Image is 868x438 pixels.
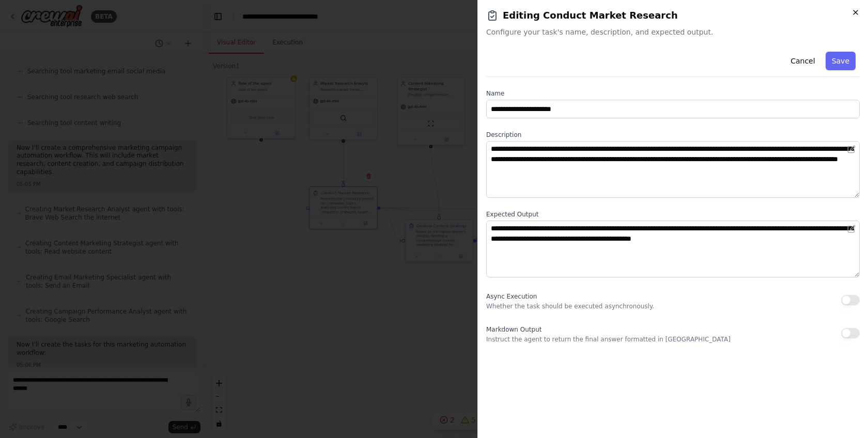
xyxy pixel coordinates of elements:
[845,143,858,155] button: Open in editor
[826,52,856,70] button: Save
[486,89,860,98] label: Name
[486,335,731,343] p: Instruct the agent to return the final answer formatted in [GEOGRAPHIC_DATA]
[486,326,541,333] span: Markdown Output
[486,131,860,139] label: Description
[486,27,860,37] span: Configure your task's name, description, and expected output.
[486,302,654,310] p: Whether the task should be executed asynchronously.
[845,223,858,235] button: Open in editor
[486,8,860,23] h2: Editing Conduct Market Research
[486,210,860,218] label: Expected Output
[784,52,821,70] button: Cancel
[486,293,537,300] span: Async Execution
